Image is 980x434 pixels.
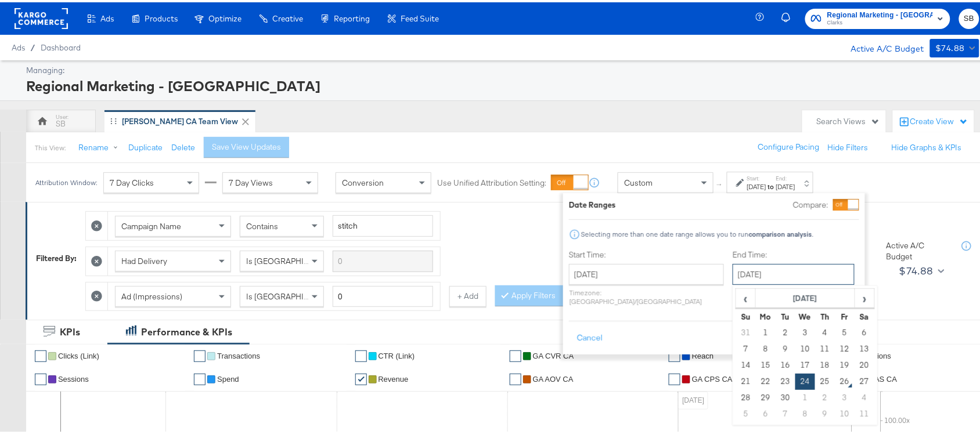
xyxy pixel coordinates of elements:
th: We [795,306,815,323]
td: 25 [815,371,835,388]
span: Transactions [217,349,260,358]
a: ✔ [355,348,367,360]
td: 24 [795,371,815,388]
a: ✔ [510,371,521,383]
div: Drag to reorder tab [110,115,117,122]
span: Clicks (Link) [58,349,99,358]
span: Sessions [58,372,89,381]
p: Timezone: [GEOGRAPHIC_DATA]/[GEOGRAPHIC_DATA] [569,286,724,303]
td: 2 [815,388,835,404]
span: Ads [12,41,25,50]
td: 3 [795,323,815,339]
span: Had Delivery [121,254,167,264]
td: 6 [756,404,776,420]
td: 11 [815,339,835,355]
span: Is [GEOGRAPHIC_DATA] [246,289,335,299]
div: Performance & KPIs [141,323,232,337]
span: 7 Day Views [229,175,273,186]
div: SB [56,116,66,127]
button: Duplicate [128,140,163,151]
td: 10 [835,404,855,420]
span: Is [GEOGRAPHIC_DATA] [246,254,335,264]
span: Revenue [379,372,409,381]
label: End: [776,172,795,180]
td: 6 [855,323,874,339]
button: SB [959,6,979,27]
span: / [25,41,41,50]
a: ✔ [510,348,521,360]
label: Start Time: [569,247,724,258]
td: 31 [736,323,756,339]
td: 17 [795,355,815,371]
td: 1 [756,323,776,339]
button: Rename [70,135,131,156]
td: 4 [855,388,874,404]
label: Use Unified Attribution Setting: [437,175,546,186]
td: 28 [736,388,756,404]
span: GA CPS CA [692,372,733,381]
span: Reporting [334,12,370,21]
span: SB [964,10,975,23]
button: + Add [449,284,487,305]
span: CTR (Link) [379,349,415,358]
span: Ads [100,12,114,21]
td: 2 [776,323,795,339]
span: Feed Suite [401,12,439,21]
td: 21 [736,371,756,388]
th: Fr [835,306,855,323]
span: › [856,287,874,305]
td: 19 [835,355,855,371]
input: Enter a search term [333,213,433,234]
td: 12 [835,339,855,355]
td: 1 [795,388,815,404]
span: Products [145,12,178,21]
td: 4 [815,323,835,339]
span: Reach [692,349,714,358]
td: 9 [776,339,795,355]
td: 9 [815,404,835,420]
span: Regional Marketing - [GEOGRAPHIC_DATA] [827,7,933,19]
th: Th [815,306,835,323]
td: 8 [795,404,815,420]
div: Managing: [26,63,977,74]
td: 16 [776,355,795,371]
div: $74.88 [936,39,965,53]
td: 5 [736,404,756,420]
td: 26 [835,371,855,388]
span: GA AOV CA [533,372,574,381]
td: 20 [855,355,874,371]
a: ✔ [194,348,206,360]
td: 7 [776,404,795,420]
span: ↑ [715,180,726,185]
button: Delete [171,140,195,151]
label: End Time: [733,247,859,258]
div: Active A/C Budget [839,37,924,54]
span: Campaign Name [121,219,181,229]
div: Date Ranges [569,197,616,208]
button: Configure Pacing [750,135,828,155]
div: Regional Marketing - [GEOGRAPHIC_DATA] [26,74,977,93]
div: $74.88 [899,260,934,277]
div: [DATE] [747,180,766,189]
td: 22 [756,371,776,388]
a: Dashboard [41,41,81,50]
button: $74.88 [895,259,947,278]
th: [DATE] [756,287,855,306]
td: 18 [815,355,835,371]
th: Sa [855,306,874,323]
a: ✔ [669,348,680,360]
td: 15 [756,355,776,371]
span: Optimize [208,12,242,21]
td: 10 [795,339,815,355]
span: Spend [217,372,239,381]
span: Clarks [827,16,933,26]
span: Contains [246,219,278,229]
a: ✔ [35,348,46,360]
span: Conversion [342,175,384,186]
label: Compare: [793,197,828,208]
span: ‹ [737,287,755,305]
div: This View: [35,141,66,150]
a: ✔ [35,371,46,383]
div: Filtered By: [36,251,77,262]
